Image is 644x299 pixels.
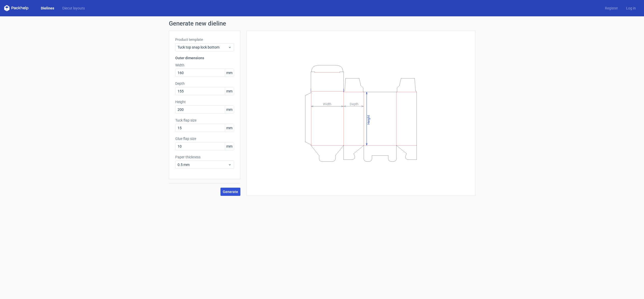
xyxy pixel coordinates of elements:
span: mm [225,124,234,132]
tspan: Depth [350,102,358,106]
label: Height [175,99,234,104]
span: Generate [223,190,238,194]
h1: Generate new dieline [169,20,475,27]
span: mm [225,142,234,150]
span: 0.5 mm [178,162,228,167]
a: Dielines [37,6,58,11]
label: Product template [175,37,234,42]
label: Glue flap size [175,136,234,141]
span: mm [225,69,234,77]
a: Log in [622,6,640,11]
span: Tuck top snap lock bottom [178,45,228,50]
span: mm [225,106,234,113]
h3: Outer dimensions [175,55,234,61]
tspan: Height [367,115,370,124]
button: Generate [220,188,240,196]
a: Diecut layouts [58,6,89,11]
tspan: Width [323,102,331,106]
label: Depth [175,81,234,86]
label: Paper thickness [175,154,234,160]
label: Tuck flap size [175,118,234,123]
a: Register [601,6,622,11]
label: Width [175,63,234,68]
span: mm [225,87,234,95]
